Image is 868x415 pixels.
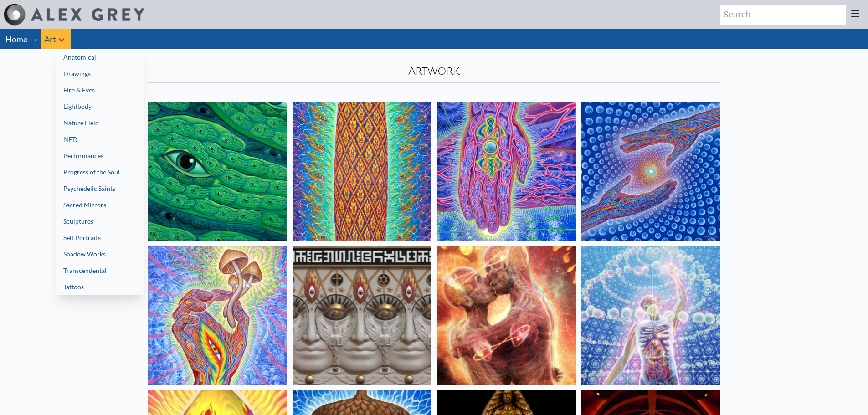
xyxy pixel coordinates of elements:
a: Sacred Mirrors [56,197,144,213]
a: Fire & Eyes [56,82,144,98]
a: Progress of the Soul [56,164,144,180]
a: Lightbody [56,98,144,115]
a: Drawings [56,66,144,82]
a: Nature Field [56,115,144,131]
a: NFTs [56,131,144,148]
a: Psychedelic Saints [56,180,144,197]
a: Shadow Works [56,246,144,262]
a: Performances [56,148,144,164]
a: Sculptures [56,213,144,230]
a: Transcendental [56,262,144,279]
a: Tattoos [56,279,144,295]
a: Anatomical [56,49,144,66]
a: Self Portraits [56,230,144,246]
